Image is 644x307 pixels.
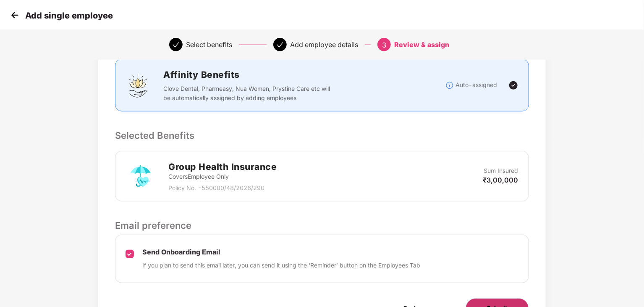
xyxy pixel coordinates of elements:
p: If you plan to send this email later, you can send it using the ‘Reminder’ button on the Employee... [142,261,420,270]
span: check [173,42,179,48]
div: Add employee details [290,38,358,51]
h2: Affinity Benefits [163,68,445,82]
p: Policy No. - 550000/48/2026/290 [168,183,277,193]
p: Auto-assigned [456,80,497,90]
span: check [277,42,283,48]
img: svg+xml;base64,PHN2ZyBpZD0iVGljay0yNHgyNCIgeG1sbnM9Imh0dHA6Ly93d3cudzMub3JnLzIwMDAvc3ZnIiB3aWR0aD... [508,80,518,90]
p: Add single employee [25,11,113,21]
p: Selected Benefits [115,128,529,143]
p: Sum Insured [484,166,518,175]
div: Review & assign [394,38,449,51]
p: Send Onboarding Email [142,248,420,257]
p: ₹3,00,000 [483,175,518,185]
span: 3 [382,41,386,49]
h2: Group Health Insurance [168,160,277,174]
img: svg+xml;base64,PHN2ZyBpZD0iSW5mb18tXzMyeDMyIiBkYXRhLW5hbWU9IkluZm8gLSAzMngzMiIgeG1sbnM9Imh0dHA6Ly... [445,81,454,90]
div: Select benefits [186,38,232,51]
img: svg+xml;base64,PHN2ZyB4bWxucz0iaHR0cDovL3d3dy53My5vcmcvMjAwMC9zdmciIHdpZHRoPSIzMCIgaGVpZ2h0PSIzMC... [8,9,21,21]
p: Email preference [115,218,529,233]
p: Clove Dental, Pharmeasy, Nua Women, Prystine Care etc will be automatically assigned by adding em... [163,84,332,103]
img: svg+xml;base64,PHN2ZyB4bWxucz0iaHR0cDovL3d3dy53My5vcmcvMjAwMC9zdmciIHdpZHRoPSI3MiIgaGVpZ2h0PSI3Mi... [126,161,156,191]
img: svg+xml;base64,PHN2ZyBpZD0iQWZmaW5pdHlfQmVuZWZpdHMiIGRhdGEtbmFtZT0iQWZmaW5pdHkgQmVuZWZpdHMiIHhtbG... [126,73,151,98]
p: Covers Employee Only [168,172,277,181]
